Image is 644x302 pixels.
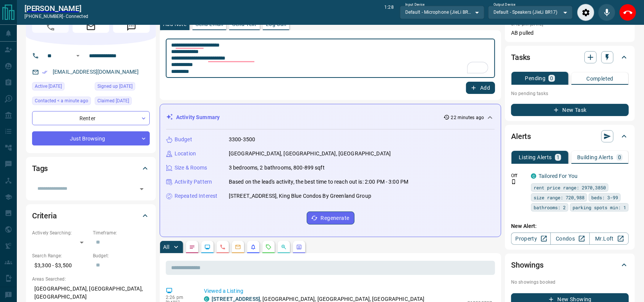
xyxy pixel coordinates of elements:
[24,4,88,13] a: [PERSON_NAME]
[229,192,371,200] p: [STREET_ADDRESS], King Blue Condos By Greenland Group
[598,4,615,21] div: Mute
[32,229,89,236] p: Actively Searching:
[220,244,226,250] svg: Calls
[511,233,550,245] a: Property
[531,173,536,179] div: condos.ca
[32,131,150,145] div: Just Browsing
[384,4,393,21] p: 1:28
[32,259,89,272] p: $3,300 - $3,500
[66,14,88,19] span: connected
[32,111,150,125] div: Renter
[591,194,618,201] span: beds: 3-99
[175,164,207,172] p: Size & Rooms
[35,97,88,105] span: Contacted < a minute ago
[163,21,186,27] p: Add Note
[32,276,150,283] p: Areas Searched:
[586,76,613,81] p: Completed
[511,279,629,286] p: No showings booked
[32,21,69,33] span: Call
[196,21,223,27] p: Send Email
[32,97,91,107] div: Tue Aug 12 2025
[189,244,195,250] svg: Notes
[204,287,492,295] p: Viewed a Listing
[511,104,629,116] button: New Task
[511,259,544,271] h2: Showings
[204,244,210,250] svg: Lead Browsing Activity
[589,233,629,245] a: Mr.Loft
[550,76,553,81] p: 0
[232,21,257,27] p: Send Text
[171,42,490,75] textarea: To enrich screen reader interactions, please activate Accessibility in Grammarly extension settings
[494,2,515,7] label: Output Device
[525,76,546,81] p: Pending
[619,4,636,21] div: End Call
[511,127,629,145] div: Alerts
[229,150,391,158] p: [GEOGRAPHIC_DATA], [GEOGRAPHIC_DATA], [GEOGRAPHIC_DATA]
[265,244,272,250] svg: Requests
[175,150,196,158] p: Location
[73,51,83,60] button: Open
[534,194,584,201] span: size range: 720,988
[511,179,516,184] svg: Push Notification Only
[511,29,629,37] p: AB pulled
[511,88,629,99] p: No pending tasks
[175,136,192,144] p: Budget
[618,155,621,160] p: 0
[488,6,573,19] div: Default - Speakers (JieLi BR17)
[163,244,169,250] p: All
[97,82,133,90] span: Signed up [DATE]
[511,48,629,66] div: Tasks
[550,233,590,245] a: Condos
[466,82,495,94] button: Add
[539,173,578,179] a: Tailored For You
[32,252,89,259] p: Search Range:
[175,178,212,186] p: Activity Pattern
[577,155,613,160] p: Building Alerts
[511,256,629,274] div: Showings
[266,21,286,27] p: Log Call
[53,69,139,75] a: [EMAIL_ADDRESS][DOMAIN_NAME]
[519,155,552,160] p: Listing Alerts
[534,203,566,211] span: bathrooms: 2
[212,296,260,302] a: [STREET_ADDRESS]
[235,244,241,250] svg: Emails
[136,184,147,194] button: Open
[511,130,531,142] h2: Alerts
[296,244,302,250] svg: Agent Actions
[32,159,150,178] div: Tags
[97,97,129,105] span: Claimed [DATE]
[405,2,425,7] label: Input Device
[166,110,495,124] div: Activity Summary22 minutes ago
[176,113,220,121] p: Activity Summary
[32,210,57,222] h2: Criteria
[175,192,217,200] p: Repeated Interest
[400,6,484,19] div: Default - Microphone (JieLi BR17)
[35,82,62,90] span: Active [DATE]
[511,222,629,230] p: New Alert:
[229,178,408,186] p: Based on the lead's activity, the best time to reach out is: 2:00 PM - 3:00 PM
[32,207,150,225] div: Criteria
[95,97,150,107] div: Sat Aug 09 2025
[32,162,48,174] h2: Tags
[93,229,150,236] p: Timeframe:
[73,21,109,33] span: Email
[534,184,606,191] span: rent price range: 2970,3850
[307,212,354,224] button: Regenerate
[557,155,560,160] p: 1
[42,69,47,75] svg: Email Verified
[577,4,594,21] div: Audio Settings
[24,13,88,20] p: [PHONE_NUMBER] -
[573,203,626,211] span: parking spots min: 1
[451,114,484,121] p: 22 minutes ago
[511,172,526,179] p: Off
[113,21,150,33] span: Message
[229,164,325,172] p: 3 bedrooms, 2 bathrooms, 800-899 sqft
[204,296,209,302] div: condos.ca
[281,244,287,250] svg: Opportunities
[32,82,91,93] div: Sun Aug 10 2025
[250,244,256,250] svg: Listing Alerts
[95,82,150,93] div: Sat Aug 09 2025
[229,136,255,144] p: 3300-3500
[511,51,530,63] h2: Tasks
